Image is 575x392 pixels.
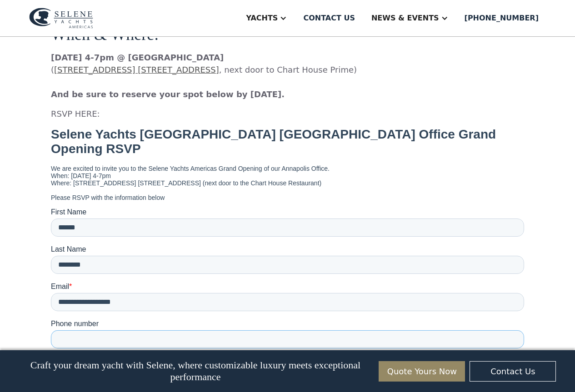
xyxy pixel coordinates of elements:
[54,65,219,74] a: [STREET_ADDRESS] [STREET_ADDRESS]
[19,359,372,383] p: Craft your dream yacht with Selene, where customizable luxury meets exceptional performance
[29,8,93,29] img: logo
[51,51,524,100] p: ( , next door to Chart House Prime) ‍
[246,13,278,24] div: Yachts
[51,108,524,120] p: RSVP HERE:
[470,361,556,382] a: Contact Us
[465,13,539,24] div: [PHONE_NUMBER]
[51,53,224,62] strong: [DATE] 4-7pm @ [GEOGRAPHIC_DATA]
[379,361,465,382] a: Quote Yours Now
[303,13,355,24] div: Contact us
[371,13,439,24] div: News & EVENTS
[51,89,285,99] strong: And be sure to reserve your spot below by [DATE].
